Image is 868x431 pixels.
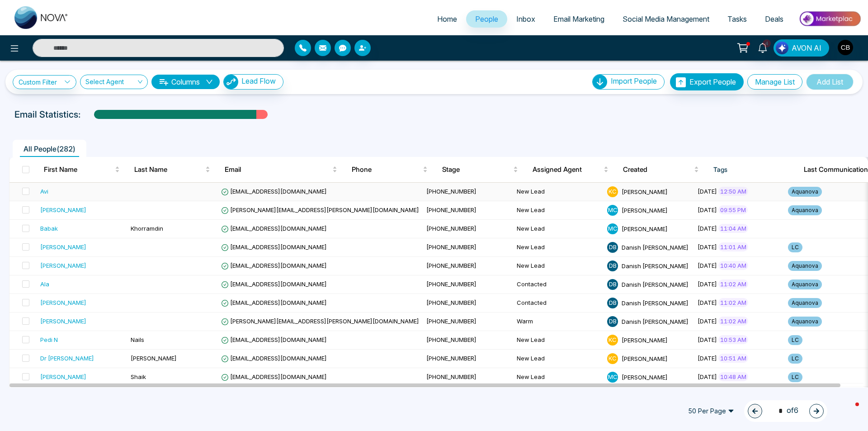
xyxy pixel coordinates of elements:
span: [EMAIL_ADDRESS][DOMAIN_NAME] [221,262,327,269]
span: [PHONE_NUMBER] [426,262,476,269]
a: People [466,10,507,28]
span: D B [607,298,618,308]
span: Danish [PERSON_NAME] [622,317,689,325]
a: Email Marketing [544,10,613,28]
td: New Lead [513,331,604,350]
span: Assigned Agent [533,164,602,175]
span: [PHONE_NUMBER] [426,355,476,362]
span: Aquanova [788,279,822,289]
span: Import People [611,76,657,85]
th: Created [616,157,706,182]
span: [DATE] [698,280,717,288]
span: 10:53 AM [718,335,748,344]
div: [PERSON_NAME] [40,261,86,270]
span: [PERSON_NAME] [622,225,668,232]
span: [PERSON_NAME][EMAIL_ADDRESS][PERSON_NAME][DOMAIN_NAME] [221,206,419,213]
span: [EMAIL_ADDRESS][DOMAIN_NAME] [221,225,327,232]
span: Shaik [131,373,146,380]
td: New Lead [513,183,604,201]
td: New Lead [513,220,604,238]
span: K C [607,353,618,364]
span: 10:40 AM [718,261,748,270]
span: Email Marketing [553,14,604,24]
span: [EMAIL_ADDRESS][DOMAIN_NAME] [221,299,327,306]
span: 11:02 AM [718,298,748,307]
span: 11:02 AM [718,279,748,289]
span: LC [788,242,802,252]
span: [PERSON_NAME] [622,355,668,362]
div: [PERSON_NAME] [40,317,86,326]
div: [PERSON_NAME] [40,242,86,251]
a: Lead FlowLead Flow [220,74,283,90]
span: Aquanova [788,205,822,215]
div: Avi [40,187,48,196]
span: Lead Flow [241,76,276,85]
span: Danish [PERSON_NAME] [622,262,689,269]
span: [DATE] [698,317,717,325]
span: of 6 [773,405,798,417]
span: 09:55 PM [718,205,748,214]
span: M C [607,372,618,383]
span: Danish [PERSON_NAME] [622,299,689,306]
span: K C [607,186,618,197]
td: New Lead [513,238,604,257]
span: Danish [PERSON_NAME] [622,243,689,251]
span: Aquanova [788,261,822,271]
span: [PHONE_NUMBER] [426,188,476,195]
th: Last Name [127,157,217,182]
span: D B [607,260,618,271]
span: [EMAIL_ADDRESS][DOMAIN_NAME] [221,280,327,288]
th: Email [217,157,344,182]
a: Deals [756,10,793,28]
span: Last Name [134,164,203,175]
td: New Lead [513,257,604,275]
th: Stage [435,157,525,182]
span: Danish [PERSON_NAME] [622,280,689,288]
span: [PHONE_NUMBER] [426,317,476,325]
img: Nova CRM Logo [14,6,69,29]
img: User Avatar [838,40,853,55]
a: Social Media Management [613,10,718,28]
span: Social Media Management [623,14,709,24]
span: [DATE] [698,206,717,213]
span: People [475,14,498,24]
img: Lead Flow [224,75,238,89]
span: First Name [44,164,113,175]
span: Created [623,164,692,175]
td: Contacted [513,275,604,294]
span: Deals [765,14,783,24]
span: 50 Per Page [682,404,741,418]
span: 10:51 AM [718,354,748,363]
span: [DATE] [698,373,717,380]
span: Tasks [727,14,747,24]
span: [DATE] [698,336,717,343]
span: Stage [442,164,511,175]
span: Aquanova [788,187,822,197]
span: [DATE] [698,355,717,362]
div: Ala [40,279,49,289]
span: [DATE] [698,299,717,306]
span: [PERSON_NAME][EMAIL_ADDRESS][PERSON_NAME][DOMAIN_NAME] [221,317,419,325]
a: 4 [752,39,774,55]
div: Pedi N [40,335,58,344]
span: Export People [689,77,736,86]
td: New Lead [513,368,604,387]
span: 10:48 AM [718,372,748,381]
span: Nails [131,336,144,343]
span: [DATE] [698,188,717,195]
button: AVON AI [774,39,829,57]
span: 11:01 AM [718,242,748,251]
span: Khorramdin [131,225,163,232]
td: Warm [513,313,604,331]
div: Dr [PERSON_NAME] [40,354,94,363]
a: Home [428,10,466,28]
th: Tags [706,157,797,182]
span: [PERSON_NAME] [622,336,668,343]
span: [PERSON_NAME] [622,206,668,213]
td: New Lead [513,201,604,220]
span: 11:02 AM [718,317,748,326]
span: Aquanova [788,317,822,327]
div: Babak [40,224,58,233]
span: [PHONE_NUMBER] [426,225,476,232]
span: [PHONE_NUMBER] [426,206,476,213]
